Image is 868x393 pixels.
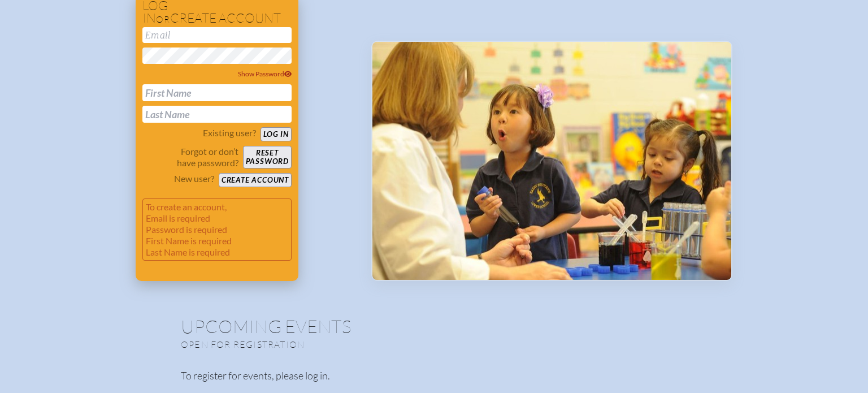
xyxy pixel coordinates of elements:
p: Existing user? [203,127,256,139]
h1: Upcoming Events [181,317,687,335]
p: Forgot or don’t have password? [142,146,238,169]
span: Show Password [238,70,292,78]
p: To register for events, please log in. [181,368,687,383]
span: or [156,14,170,25]
button: Create account [219,173,292,187]
input: Last Name [142,106,292,123]
p: New user? [174,173,214,184]
input: First Name [142,84,292,101]
p: Open for registration [181,339,479,350]
button: Resetpassword [243,146,292,169]
p: To create an account, Email is required Password is required First Name is required Last Name is ... [142,198,292,261]
input: Email [142,27,292,43]
img: Events [372,42,731,280]
button: Log in [261,127,292,141]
